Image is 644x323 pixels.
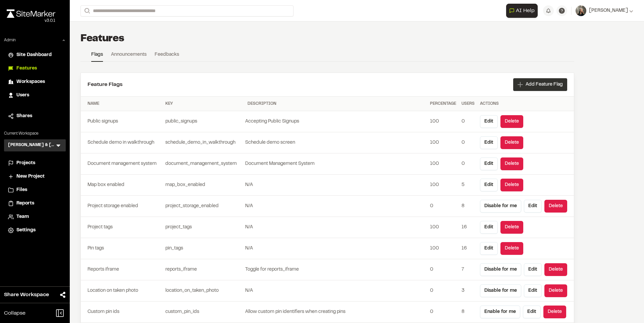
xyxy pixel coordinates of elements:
[8,173,62,180] a: New Project
[245,302,427,323] td: Allow custom pin identifiers when creating pins
[81,132,163,153] td: Schedule demo in walkthrough
[245,238,427,259] td: N/A
[576,5,586,16] img: User
[81,217,163,238] td: Project tags
[589,7,628,14] span: [PERSON_NAME]
[459,196,477,217] td: 8
[245,111,427,132] td: Accepting Public Signups
[526,81,563,88] span: Add Feature Flag
[480,179,498,191] button: Edit
[8,200,62,207] a: Reports
[500,221,523,234] button: Delete
[163,302,245,323] td: custom_pin_ids
[544,200,567,213] button: Delete
[245,217,427,238] td: N/A
[245,175,427,196] td: N/A
[427,175,459,196] td: 100
[163,196,245,217] td: project_storage_enabled
[8,186,62,194] a: Files
[81,196,163,217] td: Project storage enabled
[459,132,477,153] td: 0
[16,78,45,86] span: Workspaces
[4,37,16,43] p: Admin
[462,101,475,107] div: Users
[516,7,535,15] span: AI Help
[430,101,456,107] div: Percentage
[500,179,523,191] button: Delete
[8,65,62,72] a: Features
[81,259,163,280] td: Reports iframe
[480,263,521,276] button: Disable for me
[8,112,62,120] a: Shares
[16,200,34,207] span: Reports
[8,159,62,167] a: Projects
[163,111,245,132] td: public_signups
[544,263,567,276] button: Delete
[80,5,93,16] button: Search
[8,51,62,59] a: Site Dashboard
[163,238,245,259] td: pin_tags
[480,200,521,213] button: Disable for me
[16,65,37,72] span: Features
[459,153,477,175] td: 0
[81,153,163,175] td: Document management system
[480,242,498,255] button: Edit
[8,227,62,234] a: Settings
[111,51,147,61] a: Announcements
[500,242,523,255] button: Delete
[576,5,633,16] button: [PERSON_NAME]
[163,217,245,238] td: project_tags
[427,280,459,302] td: 0
[16,213,29,221] span: Team
[16,51,52,59] span: Site Dashboard
[81,238,163,259] td: Pin tags
[459,111,477,132] td: 0
[459,175,477,196] td: 5
[81,111,163,132] td: Public signups
[480,284,521,297] button: Disable for me
[88,101,160,107] div: Name
[163,280,245,302] td: location_on_taken_photo
[245,259,427,280] td: Toggle for reports_iframe
[480,136,498,149] button: Edit
[8,92,62,99] a: Users
[91,51,103,62] a: Flags
[248,101,425,107] div: Description
[245,196,427,217] td: N/A
[165,101,242,107] div: Key
[8,78,62,86] a: Workspaces
[500,136,523,149] button: Delete
[480,115,498,128] button: Edit
[506,4,540,18] div: Open AI Assistant
[523,306,541,318] button: Edit
[480,306,520,318] button: Enable for me
[459,302,477,323] td: 8
[81,302,163,323] td: Custom pin ids
[155,51,179,61] a: Feedbacks
[506,4,538,18] button: Open AI Assistant
[7,9,55,18] img: rebrand.png
[480,157,498,170] button: Edit
[80,32,124,46] h1: Features
[427,217,459,238] td: 100
[459,238,477,259] td: 16
[480,221,498,234] button: Edit
[427,302,459,323] td: 0
[7,18,55,24] div: Oh geez...please don't...
[81,175,163,196] td: Map box enabled
[16,227,36,234] span: Settings
[8,213,62,221] a: Team
[245,132,427,153] td: Schedule demo screen
[427,111,459,132] td: 100
[16,173,45,180] span: New Project
[427,132,459,153] td: 100
[459,217,477,238] td: 16
[427,259,459,280] td: 0
[16,92,29,99] span: Users
[500,115,523,128] button: Delete
[459,280,477,302] td: 3
[163,175,245,196] td: map_box_enabled
[543,306,566,318] button: Delete
[4,131,66,137] p: Current Workspace
[4,309,25,317] span: Collapse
